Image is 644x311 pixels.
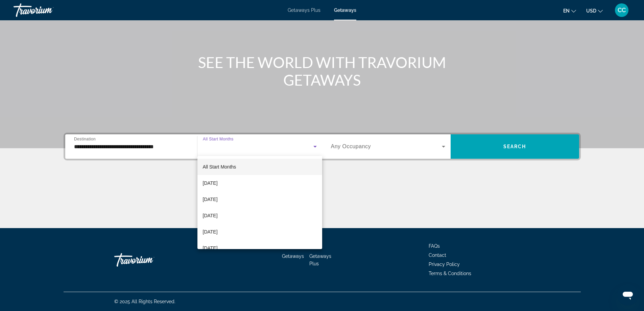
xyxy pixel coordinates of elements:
span: [DATE] [203,195,218,203]
span: All Start Months [203,164,236,170]
span: [DATE] [203,179,218,187]
span: [DATE] [203,244,218,252]
span: [DATE] [203,228,218,236]
span: [DATE] [203,212,218,220]
iframe: Button to launch messaging window [617,284,639,306]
